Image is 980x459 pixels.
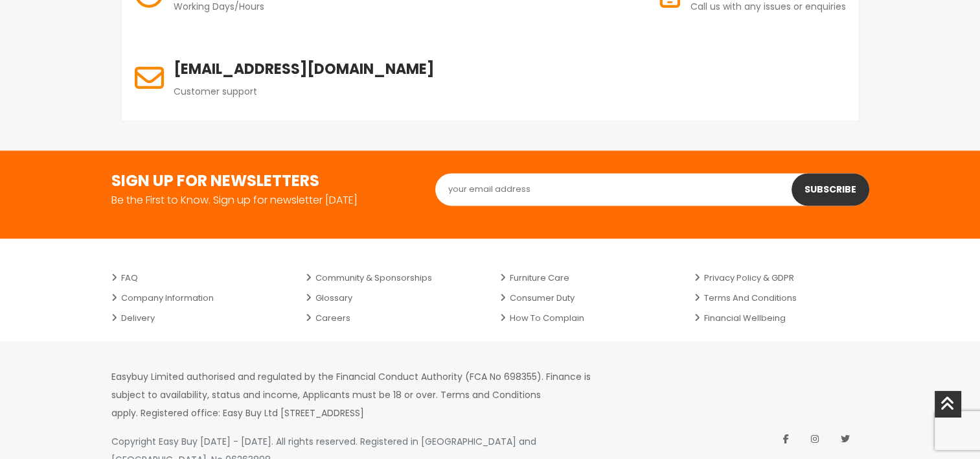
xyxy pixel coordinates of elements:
input: your email address [435,173,869,206]
a: Glossary [306,288,481,308]
a: Financial Wellbeing [694,308,869,328]
h6: [EMAIL_ADDRESS][DOMAIN_NAME] [174,58,434,80]
h3: SIGN UP FOR NEWSLETTERS [111,173,416,189]
a: Careers [306,308,481,328]
button: Subscribe [792,173,869,206]
span: Customer support [174,85,257,98]
a: Community & Sponsorships [306,268,481,288]
a: Terms and Conditions [694,288,869,308]
a: Privacy Policy & GDPR [694,268,869,288]
a: Furniture Care [500,268,675,288]
p: Be the First to Know. Sign up for newsletter [DATE] [111,195,416,206]
a: FAQ [111,268,286,288]
a: Consumer Duty [500,288,675,308]
a: How to Complain [500,308,675,328]
a: Company Information [111,288,286,308]
p: Easybuy Limited authorised and regulated by the Financial Conduct Authority (FCA No 698355). Fina... [111,368,617,422]
a: Delivery [111,308,286,328]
